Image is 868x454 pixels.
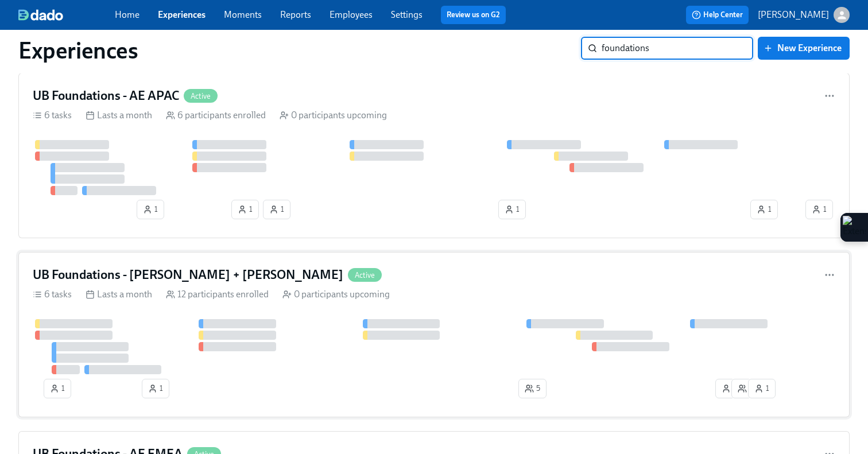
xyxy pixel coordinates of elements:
button: Help Center [686,6,749,24]
span: Help Center [692,9,743,21]
a: Employees [330,9,373,20]
h4: UB Foundations - [PERSON_NAME] + [PERSON_NAME] [33,266,343,284]
img: Extension Icon [843,216,866,239]
button: Review us on G2 [441,6,506,24]
a: Experiences [158,9,206,20]
button: 1 [263,200,290,219]
a: Reports [280,9,311,20]
span: 1 [757,204,772,215]
span: 1 [238,204,253,215]
div: 0 participants upcoming [282,288,390,301]
a: Review us on G2 [447,9,500,21]
a: dado [18,9,115,21]
div: 6 tasks [33,288,72,301]
span: 1 [269,204,284,215]
span: 1 [143,204,158,215]
img: dado [18,9,63,21]
button: [PERSON_NAME] [758,7,850,23]
span: 5 [525,383,540,394]
span: 1 [50,383,65,394]
span: 1 [812,204,827,215]
span: 1 [754,383,769,394]
button: 1 [142,379,169,398]
button: 1 [715,379,743,398]
a: Home [115,9,139,20]
a: UB Foundations - [PERSON_NAME] + [PERSON_NAME]Active6 tasks Lasts a month 12 participants enrolle... [18,252,850,417]
button: 5 [518,379,547,398]
input: Search by name [602,37,753,60]
h1: Experiences [18,37,138,64]
span: Active [184,92,218,100]
span: 1 [722,383,737,394]
span: Active [348,271,382,280]
p: [PERSON_NAME] [758,9,829,21]
a: Moments [224,9,262,20]
button: 1 [231,200,259,219]
div: 0 participants upcoming [280,109,387,122]
button: 1 [137,200,164,219]
button: 1 [748,379,776,398]
div: 12 participants enrolled [166,288,269,301]
span: 1 [505,204,520,215]
span: 1 [148,383,163,394]
span: New Experience [766,42,842,54]
div: Lasts a month [86,109,152,122]
div: Lasts a month [86,288,152,301]
a: Settings [391,9,423,20]
div: 6 tasks [33,109,72,122]
span: 3 [738,383,753,394]
a: UB Foundations - AE APACActive6 tasks Lasts a month 6 participants enrolled 0 participants upcomi... [18,73,850,238]
button: 1 [44,379,71,398]
button: 1 [805,200,833,219]
div: 6 participants enrolled [166,109,266,122]
button: 1 [750,200,778,219]
button: New Experience [758,37,850,60]
button: 3 [731,379,759,398]
h4: UB Foundations - AE APAC [33,87,179,104]
button: 1 [498,200,526,219]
